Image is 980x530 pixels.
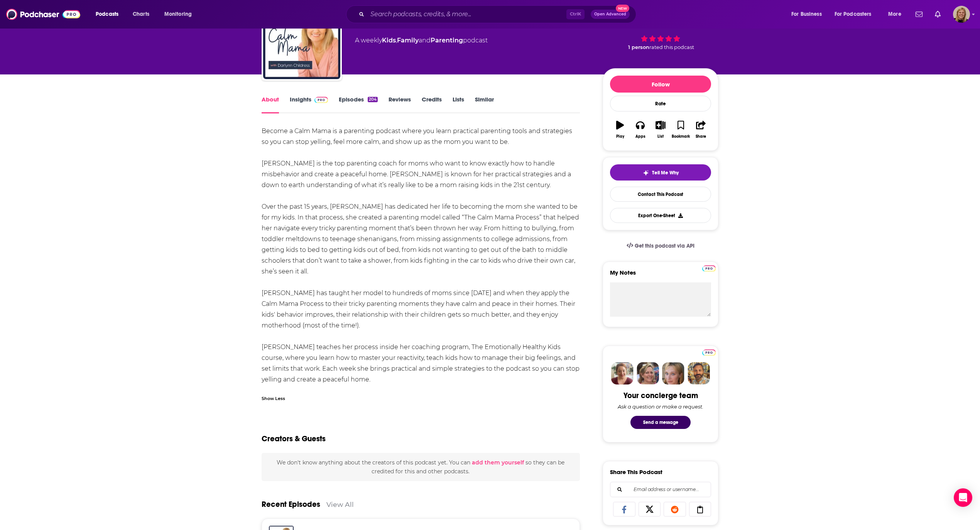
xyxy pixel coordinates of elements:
div: List [657,134,664,139]
img: User Profile [953,6,970,23]
img: Sydney Profile [611,362,634,385]
button: Apps [630,116,650,143]
a: Lists [453,96,464,113]
a: Similar [475,96,494,113]
div: 51 1 personrated this podcast [603,7,718,55]
span: Logged in as avansolkema [953,6,970,23]
a: Pro website [702,264,716,272]
span: rated this podcast [649,44,694,50]
button: Play [610,116,630,143]
a: Get this podcast via API [620,236,701,255]
div: Ask a question or make a request. [618,403,703,410]
a: Show notifications dropdown [932,8,944,21]
div: Search followers [610,482,711,497]
label: My Notes [610,269,711,282]
button: Follow [610,76,711,93]
a: Share on Reddit [664,502,686,516]
button: add them yourself [472,459,524,466]
button: open menu [786,8,831,20]
a: InsightsPodchaser Pro [290,96,328,113]
img: tell me why sparkle [643,170,649,176]
a: Family [397,37,419,44]
a: Kids [382,37,396,44]
input: Email address or username... [617,482,705,497]
span: For Podcasters [835,9,872,20]
div: Bookmark [672,134,690,139]
div: Become a Calm Mama is a parenting podcast where you learn practical parenting tools and strategie... [262,126,580,385]
a: Share on Facebook [613,502,635,516]
div: Your concierge team [623,391,698,400]
h2: Creators & Guests [262,434,326,444]
a: Recent Episodes [262,500,320,509]
img: Jules Profile [662,362,684,385]
button: open menu [883,8,911,20]
h3: Share This Podcast [610,468,662,476]
a: Show notifications dropdown [912,8,926,21]
img: Podchaser Pro [314,97,328,103]
button: open menu [830,8,883,20]
button: open menu [90,8,128,20]
button: Open AdvancedNew [591,10,630,19]
div: Play [616,134,624,139]
a: Episodes204 [339,96,378,113]
input: Search podcasts, credits, & more... [367,8,566,20]
span: More [888,9,901,20]
div: Share [696,134,706,139]
span: Charts [133,9,149,20]
a: Copy Link [689,502,711,516]
div: A weekly podcast [355,36,488,45]
span: , [396,37,397,44]
div: Rate [610,96,711,111]
a: About [262,96,279,113]
img: Podchaser Pro [702,349,716,356]
a: Pro website [702,348,716,356]
span: New [616,5,630,12]
span: Ctrl K [566,9,585,19]
button: Bookmark [671,116,691,143]
button: tell me why sparkleTell Me Why [610,164,711,181]
img: Barbara Profile [637,362,659,385]
div: Apps [635,134,645,139]
span: and [419,37,431,44]
div: 204 [368,97,378,102]
span: Podcasts [96,9,118,20]
button: Share [691,116,711,143]
img: Jon Profile [688,362,710,385]
a: Parenting [431,37,463,44]
div: Open Intercom Messenger [954,488,972,507]
img: Podchaser Pro [702,265,716,272]
a: Charts [128,8,154,20]
a: View All [326,500,354,508]
button: Show profile menu [953,6,970,23]
button: open menu [159,8,202,20]
span: Monitoring [164,9,192,20]
img: Podchaser - Follow, Share and Rate Podcasts [6,7,80,22]
img: Become A Calm Mama [263,2,340,79]
span: Tell Me Why [652,170,679,176]
a: Share on X/Twitter [639,502,661,516]
a: Reviews [389,96,411,113]
a: Contact This Podcast [610,187,711,202]
span: For Business [791,9,822,20]
span: Get this podcast via API [635,243,694,249]
button: List [651,116,671,143]
a: Credits [422,96,442,113]
button: Export One-Sheet [610,208,711,223]
div: Search podcasts, credits, & more... [353,5,644,23]
span: Open Advanced [594,12,626,16]
button: Send a message [630,416,691,429]
span: We don't know anything about the creators of this podcast yet . You can so they can be credited f... [277,459,564,474]
span: 1 person [628,44,649,50]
